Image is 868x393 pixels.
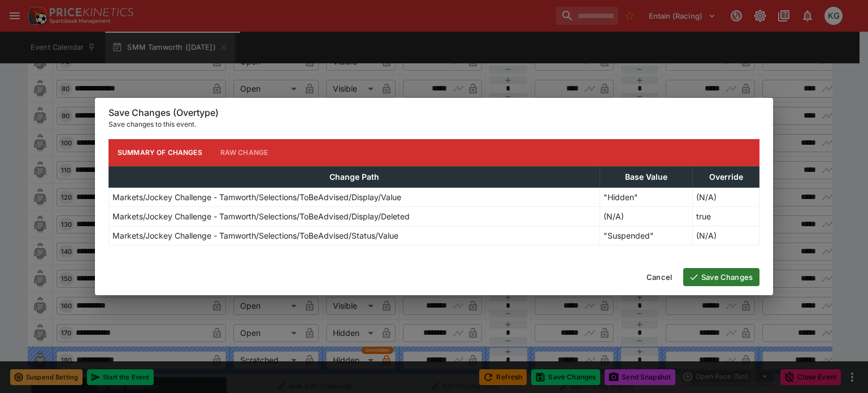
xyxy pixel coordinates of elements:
[211,139,277,166] button: Raw Change
[693,187,759,206] td: (N/A)
[112,210,410,222] p: Markets/Jockey Challenge - Tamworth/Selections/ToBeAdvised/Display/Deleted
[693,206,759,226] td: true
[109,166,600,187] th: Change Path
[600,226,692,245] td: "Suspended"
[600,187,692,206] td: "Hidden"
[112,191,401,203] p: Markets/Jockey Challenge - Tamworth/Selections/ToBeAdvised/Display/Value
[683,268,759,286] button: Save Changes
[108,107,759,119] h6: Save Changes (Overtype)
[693,226,759,245] td: (N/A)
[108,119,759,130] p: Save changes to this event.
[693,166,759,187] th: Override
[112,230,398,241] p: Markets/Jockey Challenge - Tamworth/Selections/ToBeAdvised/Status/Value
[600,206,692,226] td: (N/A)
[108,139,211,166] button: Summary of Changes
[600,166,692,187] th: Base Value
[640,268,679,286] button: Cancel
